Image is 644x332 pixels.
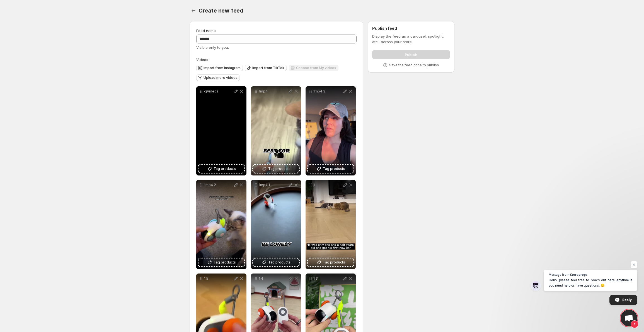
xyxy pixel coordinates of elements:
button: Tag products [253,165,299,173]
p: 1mp4 2 [204,183,233,187]
button: Upload more videos [196,74,240,81]
div: 1mp4 2Tag products [196,180,246,269]
span: 1 [631,320,638,328]
p: Save the feed once to publish. [389,63,440,67]
p: 1 3 [313,276,342,281]
span: Tag products [268,260,290,265]
div: 1mp4Tag products [251,86,301,175]
div: 1Tag products [306,180,356,269]
button: Tag products [308,258,354,266]
span: Tag products [323,260,345,265]
span: Tag products [214,260,236,265]
span: Storeprops [570,273,587,276]
span: Tag products [323,166,345,172]
h2: Publish feed [372,26,450,31]
span: Hello, please feel free to reach out here anytime if you need help or have questions. 😊 [549,277,632,288]
span: Upload more videos [204,75,238,80]
button: Settings [190,7,197,14]
p: 1 5 [204,276,233,281]
span: Reply [622,295,632,305]
span: Visible only to you. [196,45,229,50]
p: 1 [313,183,342,187]
span: Videos [196,57,208,62]
span: Message from [549,273,569,276]
span: Tag products [268,166,290,172]
span: Tag products [214,166,236,172]
button: Tag products [198,165,244,173]
span: Feed name [196,28,216,33]
div: cjVideosTag products [196,86,246,175]
a: Open chat [621,310,637,326]
p: cjVideos [204,89,233,94]
span: Import from Instagram [204,66,241,70]
p: 1 4 [259,276,288,281]
p: Display the feed as a carousel, spotlight, etc., across your store. [372,33,450,45]
button: Import from Instagram [196,65,243,71]
div: 1mp4 1Tag products [251,180,301,269]
button: Tag products [198,258,244,266]
span: Create new feed [198,7,243,14]
p: 1mp4 1 [259,183,288,187]
button: Tag products [253,258,299,266]
button: Tag products [308,165,354,173]
p: 1mp4 [259,89,288,94]
p: 1mp4 3 [313,89,342,94]
span: Import from TikTok [252,66,284,70]
button: Import from TikTok [245,65,287,71]
div: 1mp4 3Tag products [306,86,356,175]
